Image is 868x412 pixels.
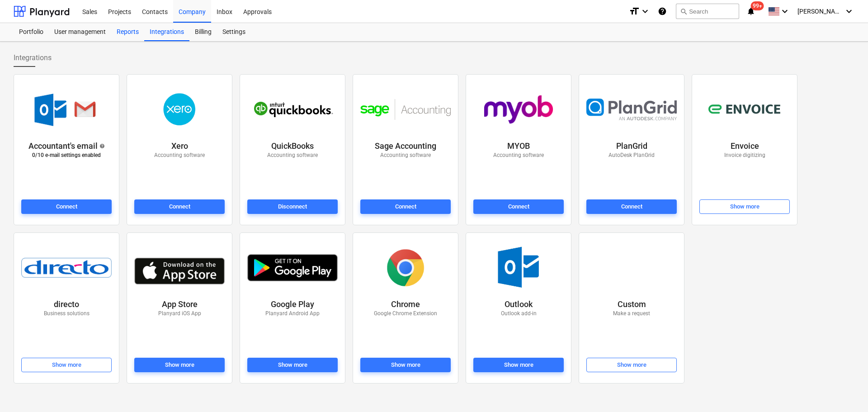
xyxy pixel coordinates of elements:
span: 99+ [751,1,764,10]
i: keyboard_arrow_down [640,6,651,17]
a: Billing [189,23,217,41]
img: envoice.svg [708,101,781,118]
div: Connect [56,202,77,212]
p: Planyard iOS App [158,310,201,317]
p: Accounting software [493,152,544,159]
p: Outlook add-in [501,310,537,317]
div: Accountant's email [28,141,105,152]
p: Google Play [271,299,314,310]
img: directo.png [21,258,112,277]
p: Xero [171,141,188,152]
span: help [98,143,105,149]
img: quickbooks.svg [247,95,338,124]
i: format_size [629,6,640,17]
p: Planyard Android App [265,310,320,317]
a: User management [49,23,111,41]
img: play_store.png [247,254,338,281]
div: Show more [52,360,81,370]
i: keyboard_arrow_down [779,6,790,17]
span: Integrations [14,52,52,63]
img: app_store.jpg [134,251,225,284]
button: Show more [699,199,790,214]
div: Connect [395,202,416,212]
p: Accounting software [380,152,431,159]
iframe: Chat Widget [823,369,868,412]
img: sage_accounting.svg [360,99,451,120]
div: Show more [165,360,194,370]
div: Show more [504,360,533,370]
button: Connect [360,199,451,214]
p: Make a request [613,310,650,317]
p: MYOB [507,141,530,152]
p: Outlook [505,299,533,310]
p: Envoice [731,141,759,152]
div: Connect [169,202,190,212]
div: Show more [730,202,759,212]
div: Show more [391,360,420,370]
button: Show more [360,358,451,372]
p: Chrome [391,299,420,310]
div: Connect [621,202,642,212]
p: Accounting software [267,152,318,159]
button: Connect [586,199,677,214]
p: Business solutions [44,310,90,317]
img: plangrid.svg [586,99,677,121]
p: Sage Accounting [375,141,436,152]
div: Show more [278,360,307,370]
button: Search [676,4,739,19]
p: PlanGrid [616,141,647,152]
div: Connect [508,202,529,212]
i: keyboard_arrow_down [844,6,854,17]
i: Knowledge base [658,6,667,17]
img: outlook.jpg [485,245,552,290]
p: QuickBooks [271,141,314,152]
span: search [680,8,687,15]
div: Show more [617,360,646,370]
img: chrome.png [383,245,428,290]
button: Show more [21,358,112,372]
a: Integrations [144,23,189,41]
p: Invoice digitizing [724,152,765,159]
img: myob_logo.png [476,87,561,132]
a: Portfolio [14,23,49,41]
img: xero.png [147,87,212,132]
p: AutoDesk PlanGrid [609,152,655,159]
span: [PERSON_NAME] [797,8,843,15]
button: Connect [134,199,225,214]
p: 0 / 10 e-mail settings enabled [32,152,101,159]
p: Accounting software [154,152,205,159]
button: Show more [134,358,225,372]
img: accountant-email.png [26,87,107,132]
button: Connect [473,199,564,214]
button: Show more [586,358,677,372]
a: Settings [217,23,251,41]
div: Disconnect [278,202,307,212]
button: Connect [21,199,112,214]
button: Show more [473,358,564,372]
p: Custom [618,299,646,310]
button: Disconnect [247,199,338,214]
i: notifications [746,6,755,17]
p: Google Chrome Extension [374,310,437,317]
p: directo [54,299,79,310]
p: App Store [162,299,198,310]
a: Reports [111,23,144,41]
button: Show more [247,358,338,372]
